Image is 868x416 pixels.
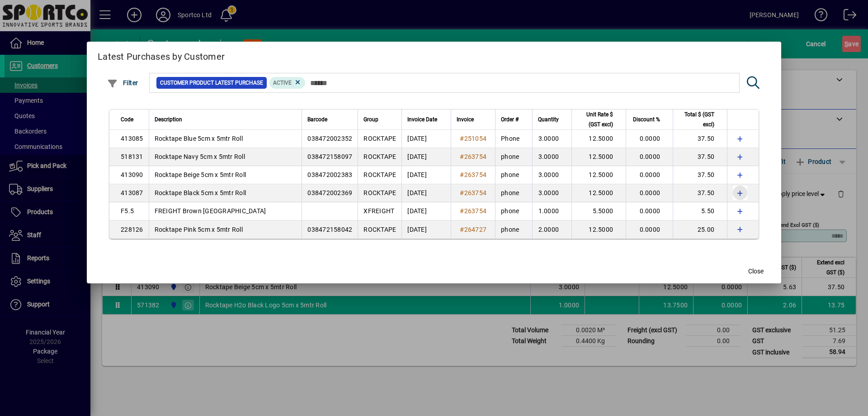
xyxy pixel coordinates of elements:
[460,207,464,215] span: #
[538,115,559,124] span: Quantity
[307,153,352,160] span: 038472158097
[571,202,626,220] td: 5.5000
[495,184,532,202] td: phone
[363,226,396,233] span: ROCKTAPE
[401,184,451,202] td: [DATE]
[464,189,487,196] span: 263754
[748,267,764,276] span: Close
[155,207,266,215] span: FREIGHT Brown [GEOGRAPHIC_DATA]
[532,130,571,148] td: 3.0000
[401,130,451,148] td: [DATE]
[155,115,182,124] span: Description
[307,135,352,142] span: 038472002352
[501,115,527,124] div: Order #
[121,115,133,124] span: Code
[457,188,490,198] a: #263754
[363,115,396,124] div: Group
[673,148,727,166] td: 37.50
[464,135,487,142] span: 251054
[626,148,673,166] td: 0.0000
[121,153,143,160] span: 518131
[679,110,722,129] div: Total $ (GST excl)
[538,115,567,124] div: Quantity
[155,135,243,142] span: Rocktape Blue 5cm x 5mtr Roll
[457,170,490,180] a: #263754
[571,184,626,202] td: 12.5000
[107,79,138,86] span: Filter
[363,207,394,215] span: XFREIGHT
[741,263,770,280] button: Close
[464,171,487,178] span: 263754
[495,202,532,220] td: phone
[532,202,571,220] td: 1.0000
[155,226,243,233] span: Rocktape Pink 5cm x 5mtr Roll
[363,189,396,196] span: ROCKTAPE
[307,115,352,124] div: Barcode
[571,166,626,184] td: 12.5000
[495,220,532,239] td: phone
[460,171,464,178] span: #
[121,226,143,233] span: 228126
[307,171,352,178] span: 038472002383
[571,148,626,166] td: 12.5000
[673,184,727,202] td: 37.50
[307,115,327,124] span: Barcode
[673,130,727,148] td: 37.50
[457,115,490,124] div: Invoice
[121,207,134,215] span: F5.5
[464,226,487,233] span: 264727
[457,134,490,143] a: #251054
[363,153,396,160] span: ROCKTAPE
[626,166,673,184] td: 0.0000
[577,110,621,129] div: Unit Rate $ (GST excl)
[495,130,532,148] td: Phone
[571,220,626,239] td: 12.5000
[460,226,464,233] span: #
[121,115,143,124] div: Code
[401,202,451,220] td: [DATE]
[155,171,246,178] span: Rocktape Beige 5cm x 5mtr Roll
[105,75,141,91] button: Filter
[401,166,451,184] td: [DATE]
[363,115,378,124] span: Group
[464,207,487,215] span: 263754
[626,130,673,148] td: 0.0000
[407,115,437,124] span: Invoice Date
[532,184,571,202] td: 3.0000
[307,189,352,196] span: 038472002369
[532,166,571,184] td: 3.0000
[155,189,246,196] span: Rocktape Black 5cm x 5mtr Roll
[632,115,668,124] div: Discount %
[626,202,673,220] td: 0.0000
[457,206,490,216] a: #263754
[532,148,571,166] td: 3.0000
[363,171,396,178] span: ROCKTAPE
[401,148,451,166] td: [DATE]
[495,166,532,184] td: phone
[273,80,292,86] span: Active
[626,220,673,239] td: 0.0000
[363,135,396,142] span: ROCKTAPE
[87,42,781,68] h2: Latest Purchases by Customer
[501,115,519,124] span: Order #
[673,202,727,220] td: 5.50
[571,130,626,148] td: 12.5000
[532,220,571,239] td: 2.0000
[121,171,143,178] span: 413090
[269,77,306,89] mat-chip: Product Activation Status: Active
[679,110,714,129] span: Total $ (GST excl)
[155,153,245,160] span: Rocktape Navy 5cm x 5mtr Roll
[673,166,727,184] td: 37.50
[407,115,445,124] div: Invoice Date
[457,115,474,124] span: Invoice
[160,78,263,87] span: Customer Product Latest Purchase
[464,153,487,160] span: 263754
[626,184,673,202] td: 0.0000
[155,115,297,124] div: Description
[577,110,613,129] span: Unit Rate $ (GST excl)
[457,152,490,162] a: #263754
[121,189,143,196] span: 413087
[457,225,490,234] a: #264727
[633,115,660,124] span: Discount %
[401,220,451,239] td: [DATE]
